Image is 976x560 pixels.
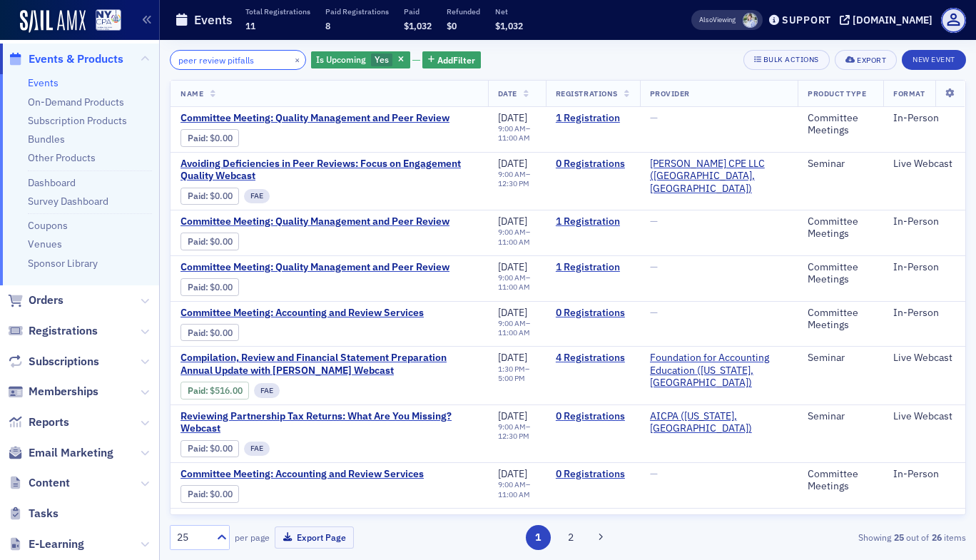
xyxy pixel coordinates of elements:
span: Reviewing Partnership Tax Returns: What Are You Missing? Webcast [181,410,478,435]
time: 11:00 AM [498,133,530,143]
div: Committee Meetings [808,215,873,240]
a: Venues [28,238,62,250]
span: Committee Meeting: Quality Management and Peer Review [181,261,449,274]
span: Format [893,88,925,98]
span: : [188,133,210,143]
div: Live Webcast [893,514,955,526]
span: $0.00 [210,489,233,499]
a: Paid [188,190,205,201]
div: [DOMAIN_NAME] [853,14,932,26]
p: Refunded [447,6,480,16]
span: Product Type [808,88,866,98]
div: 25 [177,530,208,545]
a: Paid [188,489,205,499]
div: Seminar [808,352,873,365]
div: – [498,170,536,188]
span: Subscriptions [29,354,99,370]
span: Provider [650,88,690,98]
a: Paid [188,443,205,454]
a: 4 Registrations [556,352,630,365]
p: Total Registrations [245,6,310,16]
button: 2 [558,525,583,550]
span: Preparing and Reviewing Client-Prepared Financial Statements and General Attest Engagements Webcast [181,514,478,539]
span: Registrations [556,88,618,98]
span: Luke Abell [743,13,758,28]
div: Showing out of items [711,531,966,544]
a: Subscription Products [28,114,127,127]
div: Committee Meetings [808,307,873,332]
span: 8 [325,20,330,31]
a: Committee Meeting: Quality Management and Peer Review [181,112,449,125]
a: [PERSON_NAME] CPE LLC ([GEOGRAPHIC_DATA], [GEOGRAPHIC_DATA]) [650,158,788,195]
div: – [498,228,536,246]
a: Committee Meeting: Quality Management and Peer Review [181,215,449,228]
div: Support [782,14,831,26]
button: Export [835,50,897,70]
span: $1,032 [404,20,432,31]
div: FAE [244,189,270,203]
time: 9:00 AM [498,318,526,328]
div: Paid: 0 - $0 [181,485,239,502]
time: 11:00 AM [498,237,530,247]
div: Paid: 4 - $51600 [181,382,249,399]
time: 5:00 PM [498,373,525,383]
div: Paid: 0 - $0 [181,324,239,341]
span: Tasks [29,506,59,521]
span: AICPA (New York, NY) [650,410,788,435]
span: : [188,282,210,292]
a: Paid [188,282,205,292]
img: SailAMX [20,10,86,33]
span: [DATE] [498,306,527,319]
div: Live Webcast [893,158,955,170]
div: Paid: 0 - $0 [181,129,239,146]
a: Sponsor Library [28,257,98,270]
a: Tasks [8,506,59,521]
input: Search… [170,50,306,70]
div: Bulk Actions [763,56,819,63]
span: Avoiding Deficiencies in Peer Reviews: Focus on Engagement Quality Webcast [181,158,478,183]
div: Committee Meetings [808,112,873,137]
time: 12:30 PM [498,178,529,188]
div: – [498,365,536,383]
div: Yes [311,51,410,69]
a: 1 Registration [556,112,630,125]
div: – [498,124,536,143]
a: Dashboard [28,176,76,189]
button: New Event [902,50,966,70]
a: 0 Registrations [556,158,630,170]
a: New Event [902,52,966,65]
div: – [498,480,536,499]
a: Bundles [28,133,65,146]
div: In-Person [893,112,955,125]
time: 11:00 AM [498,489,530,499]
span: : [188,190,210,201]
span: Orders [29,292,63,308]
button: Bulk Actions [743,50,830,70]
span: [DATE] [498,513,527,526]
span: $516.00 [210,385,243,396]
a: Events [28,76,59,89]
span: — [650,215,658,228]
a: Committee Meeting: Accounting and Review Services [181,468,424,481]
div: – [498,422,536,441]
a: Foundation for Accounting Education ([US_STATE], [GEOGRAPHIC_DATA]) [650,352,788,390]
span: : [188,489,210,499]
div: – [498,319,536,337]
span: — [650,306,658,319]
div: Seminar [808,158,873,170]
button: AddFilter [422,51,481,69]
div: Paid: 0 - $0 [181,233,239,250]
time: 9:00 AM [498,422,526,432]
a: Compilation, Review and Financial Statement Preparation Annual Update with [PERSON_NAME] Webcast [181,352,478,377]
span: : [188,236,210,247]
span: $0.00 [210,282,233,292]
button: [DOMAIN_NAME] [840,15,937,25]
p: Net [495,6,523,16]
a: 4 Registrations [556,514,630,526]
time: 9:00 AM [498,227,526,237]
span: — [650,467,658,480]
a: AICPA ([US_STATE], [GEOGRAPHIC_DATA]) [650,410,788,435]
span: [DATE] [498,111,527,124]
span: Viewing [699,15,736,25]
div: Committee Meetings [808,468,873,493]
